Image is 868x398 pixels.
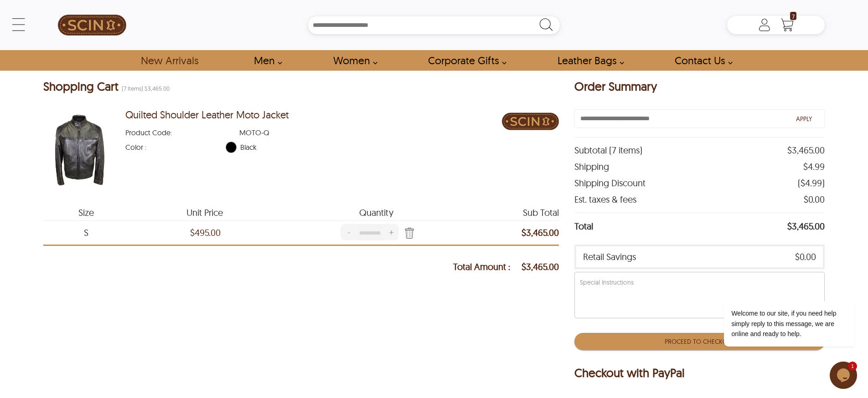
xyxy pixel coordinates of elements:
[190,228,221,237] span: , Unit Price $495.00
[125,143,225,152] span: Color Black
[43,5,141,46] a: SCIN
[574,333,824,350] button: Proceed To Checkout
[122,85,170,92] span: (7 items) $3,465.00
[226,142,237,153] div: Black
[574,194,636,205] span: Est. taxes & fees
[522,228,559,237] strong: subTotal $3,465.00
[574,177,646,189] span: Shipping Discount
[574,245,824,269] div: Retail Savings $0.00
[574,366,685,382] div: Checkout with PayPal
[787,144,825,156] span: $3,465.00
[547,50,629,71] a: Shop Leather Bags
[803,161,825,173] span: $4.99
[787,217,825,235] span: $3,465.00
[502,104,559,141] a: Brand Logo Shopping Cart Image
[58,5,126,46] img: SCIN
[574,80,824,100] div: Order Summary
[695,219,859,357] iframe: chat widget
[574,161,609,173] span: Shipping
[574,158,824,175] div: Shipping $4.99
[401,225,414,240] div: Press Enter to Remove Item
[574,144,642,156] span: Subtotal ( 7 items )
[574,80,657,95] div: Order Summary
[125,128,239,137] span: Product Code :
[280,208,473,217] span: Quantity
[574,217,593,235] span: Total
[43,208,129,217] span: Size
[401,227,414,240] img: sprite-icon
[43,80,170,95] div: Total Item and Total Amount (7 items) $3,465.00
[574,175,824,191] div: Shipping Discount $4.99
[502,104,559,138] img: Brand Logo Shopping Cart Image
[418,50,511,71] a: Shop Leather Corporate Gifts
[790,12,796,20] span: 7
[574,212,824,240] div: Total $3,465.00
[583,251,636,263] span: Retail Savings
[798,177,825,189] span: ( $4.99 )
[473,208,559,217] span: Sub Total
[243,50,287,71] a: shop men's leather jackets
[341,224,356,240] div: Decrease Quantity of Item
[239,128,353,137] span: MOTO-Q
[130,50,208,71] a: Shop New Arrivals
[383,224,399,240] div: Increase Quantity of Item
[240,143,502,152] span: Black
[574,142,824,158] div: Subtotal 7 items $3,465.00
[43,104,116,195] img: Quilted Shoulder Leather Moto Jacket
[664,50,738,71] a: contact-us
[574,366,824,387] div: Checkout with PayPal
[574,191,824,208] div: Est. taxes & fees $0.00
[453,262,559,271] strong: Total Amount $3,465.00
[323,50,382,71] a: Shop Women Leather Jackets
[804,194,825,205] span: $0.00
[125,109,289,121] a: Quilted Shoulder Leather Moto Jacket
[796,115,812,123] span: Apply
[453,262,522,271] span: Total Amount :
[522,262,559,271] span: $3,465.00
[43,228,129,237] span: Size S
[778,18,796,32] a: Shopping Cart
[43,80,559,95] div: Shopping Cart
[129,208,280,217] span: Unit Price
[830,362,859,389] iframe: chat widget
[125,123,502,137] div: Product Code MOTO-Q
